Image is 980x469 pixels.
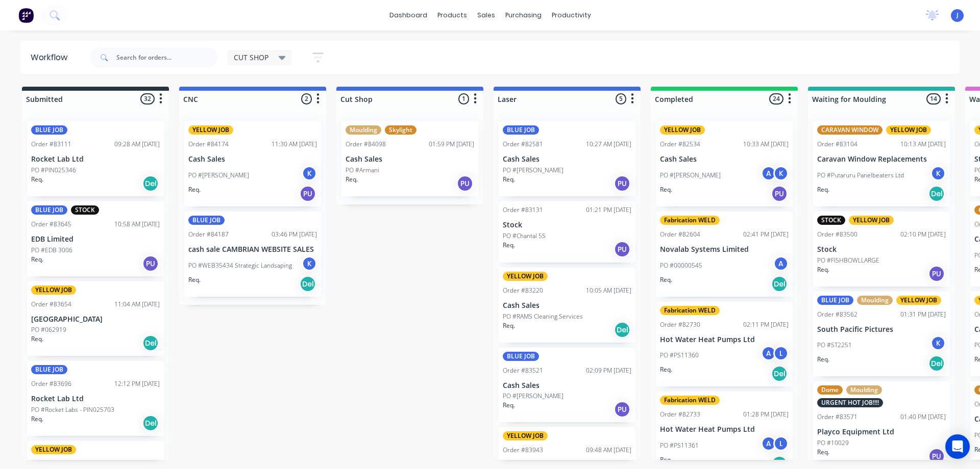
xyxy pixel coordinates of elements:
div: Order #83131 [503,205,543,215]
p: Cash Sales [188,155,317,164]
div: Order #83645 [31,220,71,229]
div: 11:30 AM [DATE] [272,140,317,149]
p: Req. [817,448,829,457]
div: 01:59 PM [DATE] [429,140,474,149]
div: Order #83500 [817,230,857,239]
div: STOCK [817,216,845,225]
div: YELLOW JOB [660,125,705,135]
div: Order #82534 [660,140,700,149]
div: BLUE JOBOrder #8311109:28 AM [DATE]Rocket Lab LtdPO #PIN025346Req.Del [27,121,164,196]
div: K [930,335,946,351]
div: Order #83654 [31,300,71,309]
div: PU [614,175,630,192]
div: A [761,436,776,451]
div: Order #83710 [31,459,71,468]
div: 12:12 PM [DATE] [114,379,160,388]
div: YELLOW JOBOrder #8253410:33 AM [DATE]Cash SalesPO #[PERSON_NAME]AKReq.PU [656,121,793,206]
div: K [930,166,946,181]
div: Del [771,276,788,292]
p: PO #PIN025346 [31,166,76,175]
div: Fabrication WELD [660,306,720,315]
p: Req. [188,185,201,194]
div: products [432,8,472,23]
div: Order #84098 [346,140,386,149]
p: Caravan Window Replacements [817,155,946,164]
div: PU [928,266,945,282]
div: BLUE JOB [817,296,853,305]
div: Del [142,335,159,351]
p: Hot Water Heat Pumps Ltd [660,335,789,344]
div: Order #83220 [503,286,543,295]
span: J [957,11,959,20]
p: PO #[PERSON_NAME] [503,166,563,175]
div: Dome [817,385,843,395]
div: Order #83943 [503,446,543,455]
div: PU [614,241,630,257]
div: PU [614,401,630,418]
div: YELLOW JOBOrder #8365411:04 AM [DATE][GEOGRAPHIC_DATA]PO #062919Req.Del [27,281,164,356]
p: Stock [503,221,631,229]
div: STOCKYELLOW JOBOrder #8350002:10 PM [DATE]StockPO #FISHBOWLLARGEReq.PU [813,212,950,286]
div: 02:10 PM [DATE] [900,230,946,239]
p: Playco Equipment Ltd [817,428,946,436]
div: PU [928,448,945,464]
p: PO #10029 [817,438,849,448]
div: L [773,346,789,361]
div: Fabrication WELD [660,396,720,405]
div: BLUE JOB [503,125,539,135]
p: Req. [817,265,829,274]
div: STOCK [71,205,99,215]
div: Del [300,276,316,292]
p: Cash Sales [346,155,474,164]
p: PO #Armani [346,166,379,175]
p: Req. [346,175,358,184]
div: Del [142,175,159,192]
div: Workflow [31,51,72,64]
div: Del [771,366,788,382]
span: CUT SHOP [234,52,268,63]
div: YELLOW JOB [188,125,233,135]
div: BLUE JOB [188,216,225,225]
div: 02:41 PM [DATE] [743,230,789,239]
div: YELLOW JOB [896,296,941,305]
p: Req. [31,334,43,344]
p: Rocket Lab Ltd [31,395,160,403]
div: YELLOW JOBOrder #8322010:05 AM [DATE]Cash SalesPO #RAMS Cleaning ServicesReq.Del [499,268,635,343]
div: Order #82604 [660,230,700,239]
p: Req. [503,175,515,184]
div: 10:27 AM [DATE] [586,140,631,149]
div: Order #82581 [503,140,543,149]
div: 02:09 PM [DATE] [586,366,631,375]
a: dashboard [384,8,432,23]
div: YELLOW JOB [886,125,931,135]
p: Req. [503,401,515,410]
div: 11:04 AM [DATE] [114,300,160,309]
div: Fabrication WELDOrder #8260402:41 PM [DATE]Novalab Systems LimitedPO #00000545AReq.Del [656,212,793,297]
div: 09:28 AM [DATE] [114,140,160,149]
div: productivity [547,8,596,23]
p: EDB Limited [31,235,160,244]
div: A [761,346,776,361]
div: Order #83696 [31,379,71,388]
div: YELLOW JOB [503,272,548,281]
p: PO #[PERSON_NAME] [660,171,721,180]
div: Moulding [857,296,893,305]
p: PO #Chantal 5S [503,231,546,241]
p: cash sale CAMBRIAN WEBSITE SALES [188,245,317,254]
p: PO #FISHBOWLLARGE [817,256,879,265]
p: [GEOGRAPHIC_DATA] [31,315,160,324]
div: Order #84174 [188,140,229,149]
p: PO #EDB 3006 [31,246,72,255]
p: Req. [31,414,43,424]
div: YELLOW JOB [503,431,548,440]
p: Novalab Systems Limited [660,245,789,254]
div: YELLOW JOB [31,445,76,454]
div: URGENT HOT JOB!!!! [817,398,883,407]
p: PO #062919 [31,325,66,334]
p: Cash Sales [660,155,789,164]
p: Hot Water Heat Pumps Ltd [660,425,789,434]
div: DomeMouldingURGENT HOT JOB!!!!Order #8357101:40 PM [DATE]Playco Equipment LtdPO #10029Req.PU [813,381,950,469]
p: Req. [660,365,672,374]
p: PO #00000545 [660,261,702,270]
div: K [302,256,317,271]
